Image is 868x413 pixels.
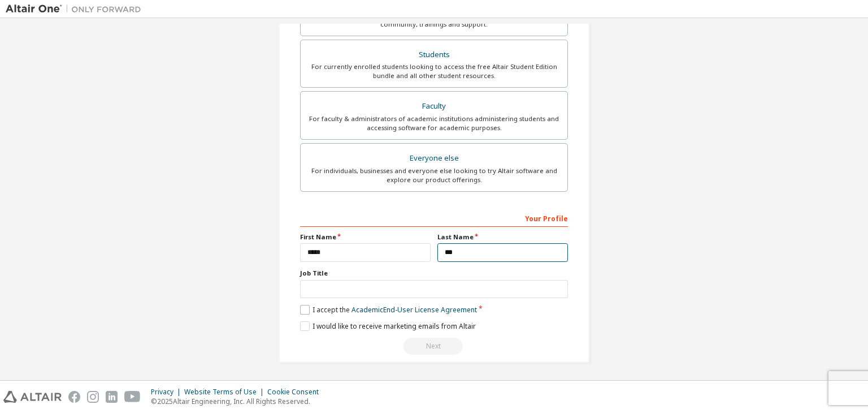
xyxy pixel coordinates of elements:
div: Website Terms of Use [184,388,267,397]
div: Your Profile [300,209,568,227]
img: facebook.svg [68,391,80,403]
img: instagram.svg [87,391,99,403]
label: Last Name [437,233,568,242]
img: linkedin.svg [106,391,118,403]
div: For faculty & administrators of academic institutions administering students and accessing softwa... [307,114,561,132]
img: Altair One [6,3,147,15]
label: Job Title [300,269,568,278]
label: I accept the [300,305,477,315]
a: Academic End-User License Agreement [351,305,477,315]
div: Everyone else [307,150,561,166]
div: For currently enrolled students looking to access the free Altair Student Edition bundle and all ... [307,62,561,80]
div: You need to provide your academic email [300,338,568,355]
div: Faculty [307,98,561,114]
div: Privacy [151,388,184,397]
div: Students [307,47,561,63]
div: For individuals, businesses and everyone else looking to try Altair software and explore our prod... [307,166,561,184]
p: © 2025 Altair Engineering, Inc. All Rights Reserved. [151,397,325,406]
label: I would like to receive marketing emails from Altair [300,321,476,331]
img: altair_logo.svg [3,391,62,403]
label: First Name [300,233,431,242]
img: youtube.svg [124,391,141,403]
div: Cookie Consent [267,388,325,397]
